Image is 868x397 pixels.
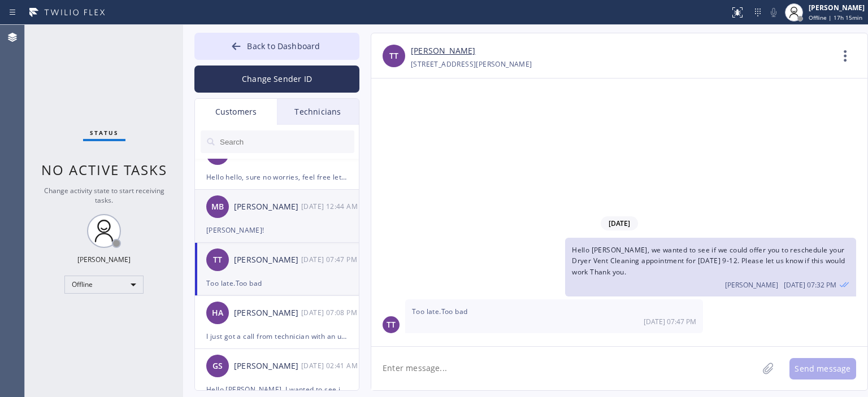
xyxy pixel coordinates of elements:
[194,33,359,60] button: Back to Dashboard
[301,253,360,266] div: 08/20/2025 9:47 AM
[234,200,301,213] div: [PERSON_NAME]
[301,359,360,372] div: 08/18/2025 9:41 AM
[784,280,836,290] span: [DATE] 07:32 PM
[195,99,277,125] div: Customers
[64,276,144,294] div: Offline
[277,99,359,125] div: Technicians
[206,383,348,396] div: Hello [PERSON_NAME], I wanted to see if you have an update on Air Duct Cleaning proposal. Please ...
[211,200,224,213] span: MB
[234,307,301,320] div: [PERSON_NAME]
[301,306,360,319] div: 08/19/2025 9:08 AM
[234,254,301,267] div: [PERSON_NAME]
[206,171,348,184] div: Hello hello, sure no worries, feel free let me know when you ready to schedule the service and I'...
[206,330,348,343] div: I just got a call from technician with an updated ETA, he'll be there at around 11am.
[206,224,348,237] div: [PERSON_NAME]!
[809,14,862,21] span: Offline | 17h 15min
[206,277,348,290] div: Too late.Too bad
[411,58,532,71] div: [STREET_ADDRESS][PERSON_NAME]
[789,358,856,379] button: Send message
[213,254,222,267] span: TT
[194,66,359,93] button: Change Sender ID
[212,307,223,320] span: HA
[77,255,131,264] div: [PERSON_NAME]
[411,45,475,58] a: [PERSON_NAME]
[565,238,856,296] div: 08/20/2025 9:32 AM
[90,129,119,137] span: Status
[247,41,320,51] span: Back to Dashboard
[601,216,638,230] span: [DATE]
[725,280,778,290] span: [PERSON_NAME]
[809,3,865,12] div: [PERSON_NAME]
[41,160,167,179] span: No active tasks
[644,317,696,326] span: [DATE] 07:47 PM
[572,245,845,276] span: Hello [PERSON_NAME], we wanted to see if we could offer you to reschedule your Dryer Vent Cleanin...
[405,299,703,333] div: 08/20/2025 9:47 AM
[219,130,354,153] input: Search
[234,360,301,373] div: [PERSON_NAME]
[387,319,396,331] span: TT
[766,5,782,20] button: Mute
[389,50,398,63] span: TT
[212,360,223,373] span: GS
[44,186,164,205] span: Change activity state to start receiving tasks.
[301,200,360,213] div: 08/21/2025 9:44 AM
[412,307,467,316] span: Too late.Too bad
